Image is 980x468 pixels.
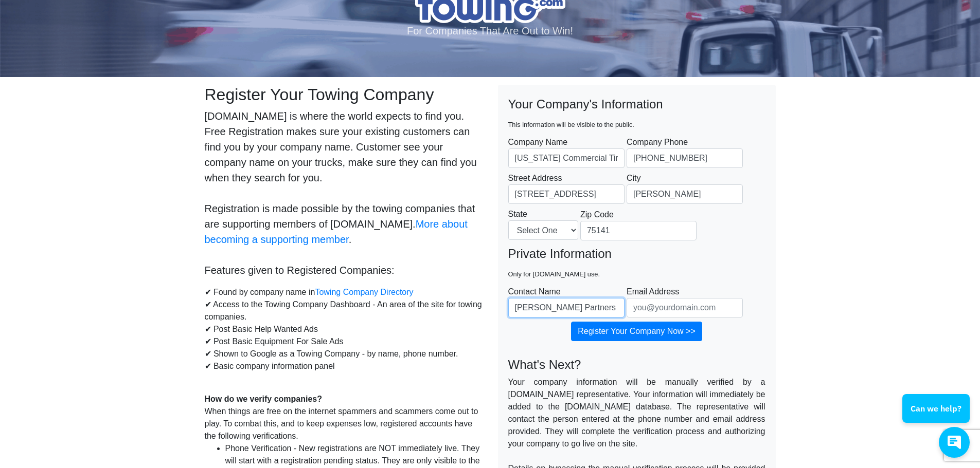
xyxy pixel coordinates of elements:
[508,298,625,317] input: Contact Name
[508,286,625,317] label: Contact Name
[508,121,634,128] small: This information will be visible to the public.
[315,288,413,296] a: Towing Company Directory
[627,172,743,204] label: City
[580,209,697,240] label: Zip Code
[627,148,743,168] input: Company Phone
[627,298,743,317] input: Email Address
[508,220,578,240] select: State
[205,218,468,245] a: More about becoming a supporting member
[571,322,702,341] input: Register Your Company Now >>
[508,148,625,168] input: Company Name
[508,184,625,204] input: Street Address
[205,85,483,104] h2: Register Your Towing Company
[627,184,743,204] input: City
[508,358,765,372] h4: What's Next?
[205,265,395,276] strong: Features given to Registered Companies:
[205,395,323,403] strong: How do we verify companies?
[508,245,765,282] legend: Private Information
[508,172,625,204] label: Street Address
[508,95,765,132] legend: Your Company's Information
[627,136,743,168] label: Company Phone
[627,286,743,317] label: Email Address
[508,270,600,278] small: Only for [DOMAIN_NAME] use.
[205,286,483,385] p: ✔ Found by company name in ✔ Access to the Towing Company Dashboard - An area of the site for tow...
[580,221,697,240] input: Zip Code
[13,23,967,39] p: For Companies That Are Out to Win!
[508,208,578,240] label: State
[895,366,980,468] iframe: Conversations
[508,136,625,168] label: Company Name
[205,108,483,278] p: [DOMAIN_NAME] is where the world expects to find you. Free Registration makes sure your existing ...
